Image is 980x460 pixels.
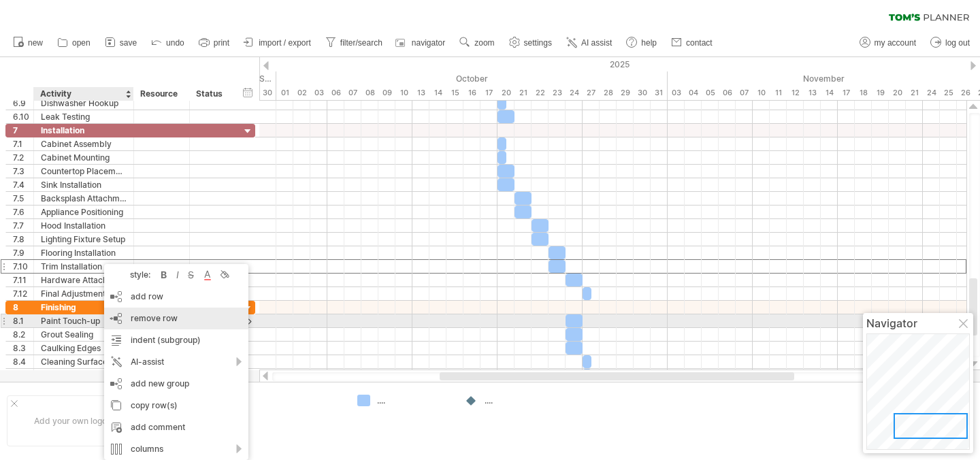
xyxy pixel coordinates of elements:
[13,178,33,191] div: 7.4
[195,34,233,52] a: print
[651,86,668,100] div: Friday, 31 October 2025
[412,38,445,48] span: navigator
[13,355,33,368] div: 8.4
[104,416,248,438] div: add comment
[429,86,446,100] div: Tuesday, 14 October 2025
[927,34,974,52] a: log out
[13,328,33,341] div: 8.2
[719,86,736,100] div: Thursday, 6 November 2025
[856,34,920,52] a: my account
[13,151,33,164] div: 7.2
[393,34,449,52] a: navigator
[41,219,127,232] div: Hood Installation
[497,86,514,100] div: Monday, 20 October 2025
[821,86,838,100] div: Friday, 14 November 2025
[566,86,583,100] div: Friday, 24 October 2025
[166,38,184,48] span: undo
[110,269,157,280] div: style:
[340,38,382,48] span: filter/search
[641,38,657,48] span: help
[41,274,127,286] div: Hardware Attachment
[293,86,310,100] div: Thursday, 2 October 2025
[41,287,127,300] div: Final Adjustments
[446,86,463,100] div: Wednesday, 15 October 2025
[310,86,327,100] div: Friday, 3 October 2025
[104,329,248,351] div: indent (subgroup)
[13,219,33,232] div: 7.7
[41,314,127,327] div: Paint Touch-up
[623,34,661,52] a: help
[13,233,33,246] div: 7.8
[736,86,753,100] div: Friday, 7 November 2025
[227,429,341,440] div: ....
[549,86,566,100] div: Thursday, 23 October 2025
[259,86,276,100] div: Tuesday, 30 September 2025
[41,260,127,273] div: Trim Installation
[685,86,702,100] div: Tuesday, 4 November 2025
[524,38,552,48] span: settings
[456,34,498,52] a: zoom
[72,38,91,48] span: open
[7,395,134,446] div: Add your own logo
[276,86,293,100] div: Wednesday, 1 October 2025
[957,86,974,100] div: Wednesday, 26 November 2025
[532,86,549,100] div: Wednesday, 22 October 2025
[634,86,651,100] div: Thursday, 30 October 2025
[13,97,33,110] div: 6.9
[327,86,344,100] div: Monday, 6 October 2025
[378,86,395,100] div: Thursday, 9 October 2025
[41,355,127,368] div: Cleaning Surfaces
[855,86,872,100] div: Tuesday, 18 November 2025
[361,86,378,100] div: Wednesday, 8 October 2025
[104,373,248,395] div: add new group
[104,286,248,308] div: add row
[668,86,685,100] div: Monday, 3 November 2025
[41,301,127,314] div: Finishing
[13,206,33,218] div: 7.6
[13,246,33,259] div: 7.9
[702,86,719,100] div: Wednesday, 5 November 2025
[838,86,855,100] div: Monday, 17 November 2025
[581,38,612,48] span: AI assist
[196,87,226,101] div: Status
[227,412,341,423] div: ....
[104,351,248,373] div: AI-assist
[668,34,717,52] a: contact
[131,313,178,323] span: remove row
[923,86,940,100] div: Monday, 24 November 2025
[344,86,361,100] div: Tuesday, 7 October 2025
[583,86,600,100] div: Monday, 27 October 2025
[120,38,137,48] span: save
[412,86,429,100] div: Monday, 13 October 2025
[10,34,47,52] a: new
[617,86,634,100] div: Wednesday, 29 October 2025
[41,97,127,110] div: Dishwasher Hookup
[474,38,494,48] span: zoom
[13,260,33,273] div: 7.10
[872,86,889,100] div: Wednesday, 19 November 2025
[377,395,451,406] div: ....
[41,137,127,150] div: Cabinet Assembly
[140,87,182,101] div: Resource
[13,342,33,355] div: 8.3
[889,86,906,100] div: Thursday, 20 November 2025
[322,34,387,52] a: filter/search
[41,328,127,341] div: Grout Sealing
[787,86,804,100] div: Wednesday, 12 November 2025
[13,110,33,123] div: 6.10
[227,395,341,406] div: ....
[41,110,127,123] div: Leak Testing
[240,34,315,52] a: import / export
[276,71,668,86] div: October 2025
[866,316,970,330] div: Navigator
[104,395,248,416] div: copy row(s)
[41,151,127,164] div: Cabinet Mounting
[13,192,33,205] div: 7.5
[753,86,770,100] div: Monday, 10 November 2025
[28,38,43,48] span: new
[41,233,127,246] div: Lighting Fixture Setup
[13,301,33,314] div: 8
[41,192,127,205] div: Backsplash Attachment
[13,287,33,300] div: 7.12
[480,86,497,100] div: Friday, 17 October 2025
